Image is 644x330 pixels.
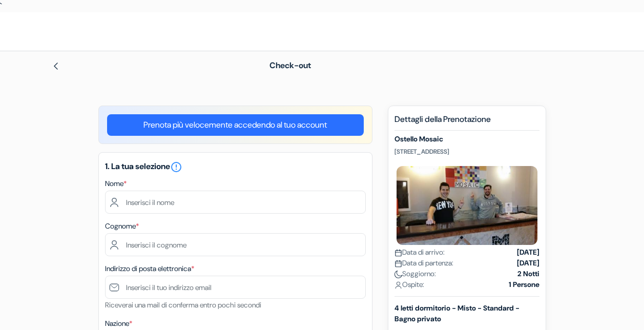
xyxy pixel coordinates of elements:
img: left_arrow.svg [52,62,60,70]
span: Data di arrivo: [394,247,445,258]
span: Soggiorno: [394,269,436,279]
span: Data di partenza: [394,258,453,269]
strong: 2 Notti [517,269,539,279]
strong: [DATE] [517,258,539,269]
small: Riceverai una mail di conferma entro pochi secondi [105,300,261,310]
input: Inserisci il tuo indirizzo email [105,276,366,299]
label: Nazione [105,318,132,329]
b: 4 letti dormitorio - Misto - Standard - Bagno privato [394,303,520,323]
strong: 1 Persone [509,279,539,290]
input: Inserisci il cognome [105,233,366,256]
img: calendar.svg [394,249,402,257]
h5: Ostello Mosaic [394,135,539,143]
i: error_outline [170,161,182,173]
a: Prenota più velocemente accedendo al tuo account [107,114,364,136]
strong: [DATE] [517,247,539,258]
p: [STREET_ADDRESS] [394,148,539,156]
img: calendar.svg [394,260,402,267]
h5: 1. La tua selezione [105,161,366,173]
label: Nome [105,178,127,189]
a: error_outline [170,161,182,172]
span: Ospite: [394,279,424,290]
label: Cognome [105,221,139,232]
img: OstelliDellaGioventu.com [12,23,140,40]
label: Indirizzo di posta elettronica [105,263,194,274]
img: moon.svg [394,271,402,278]
img: user_icon.svg [394,281,402,289]
span: Check-out [269,60,311,71]
input: Inserisci il nome [105,191,366,214]
h5: Dettagli della Prenotazione [394,114,539,131]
